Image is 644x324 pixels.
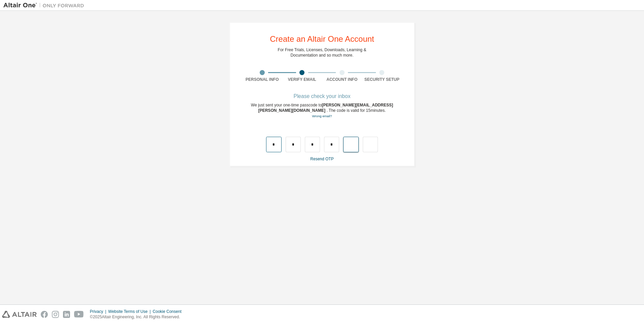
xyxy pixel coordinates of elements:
img: facebook.svg [41,311,48,318]
div: Security Setup [362,77,402,82]
div: We just sent your one-time passcode to . The code is valid for 15 minutes. [242,102,402,119]
div: Cookie Consent [153,309,185,314]
a: Go back to the registration form [312,114,332,118]
div: Create an Altair One Account [270,35,374,43]
div: Personal Info [242,77,282,82]
img: altair_logo.svg [2,311,37,318]
div: Privacy [90,309,108,314]
img: youtube.svg [74,311,84,318]
a: Resend OTP [310,157,333,161]
div: Verify Email [282,77,322,82]
img: linkedin.svg [63,311,70,318]
div: Please check your inbox [242,94,402,98]
p: © 2025 Altair Engineering, Inc. All Rights Reserved. [90,314,186,320]
img: instagram.svg [52,311,59,318]
span: [PERSON_NAME][EMAIL_ADDRESS][PERSON_NAME][DOMAIN_NAME] [258,103,393,113]
div: For Free Trials, Licenses, Downloads, Learning & Documentation and so much more. [278,47,366,58]
div: Website Terms of Use [108,309,153,314]
img: Altair One [3,2,88,9]
div: Account Info [322,77,362,82]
